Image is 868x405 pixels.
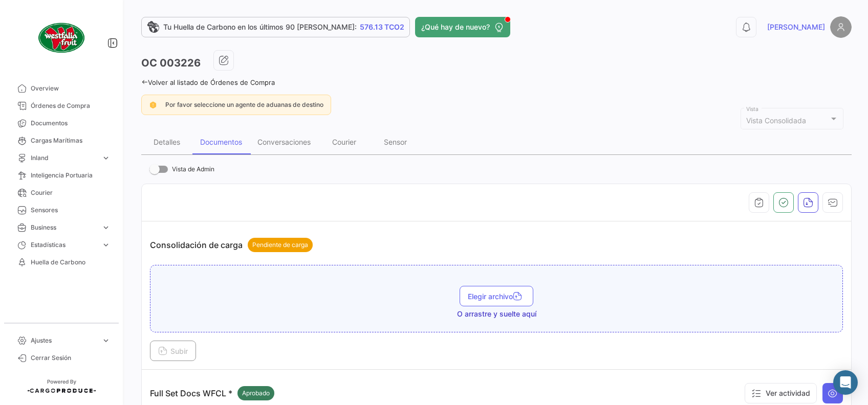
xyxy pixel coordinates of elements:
span: Cargas Marítimas [31,136,111,145]
span: expand_more [101,336,111,345]
div: Conversaciones [257,138,311,146]
span: Documentos [31,119,111,128]
p: Consolidación de carga [150,238,313,252]
span: Inteligencia Portuaria [31,171,111,180]
span: Overview [31,84,111,93]
a: Sensores [8,201,115,219]
p: Full Set Docs WFCL * [150,386,274,400]
span: Sensores [31,206,111,215]
span: Business [31,223,97,232]
div: Documentos [200,138,242,146]
span: [PERSON_NAME] [767,22,825,32]
span: Vista Consolidada [746,116,806,125]
span: ¿Qué hay de nuevo? [421,22,490,32]
span: Courier [31,188,111,197]
a: Tu Huella de Carbono en los últimos 90 [PERSON_NAME]:576.13 TCO2 [141,17,410,37]
span: Vista de Admin [172,163,214,175]
a: Inteligencia Portuaria [8,167,115,184]
span: Estadísticas [31,240,97,250]
img: placeholder-user.png [830,16,852,38]
h3: OC 003226 [141,56,201,70]
span: O arrastre y suelte aquí [457,309,536,319]
div: Courier [332,138,356,146]
a: Overview [8,80,115,97]
span: Subir [158,347,188,355]
span: expand_more [101,223,111,232]
div: Abrir Intercom Messenger [833,370,858,395]
span: Huella de Carbono [31,258,111,267]
span: Por favor seleccione un agente de aduanas de destino [165,101,323,108]
a: Volver al listado de Órdenes de Compra [141,78,275,86]
a: Cargas Marítimas [8,132,115,149]
span: 576.13 TCO2 [360,22,404,32]
span: Elegir archivo [468,292,525,301]
a: Documentos [8,115,115,132]
img: client-50.png [36,12,87,63]
span: expand_more [101,153,111,163]
span: Aprobado [242,389,270,398]
div: Sensor [384,138,407,146]
button: Subir [150,341,196,361]
a: Courier [8,184,115,201]
button: Ver actividad [745,383,817,403]
span: Tu Huella de Carbono en los últimos 90 [PERSON_NAME]: [163,22,357,32]
span: Inland [31,153,97,163]
span: Pendiente de carga [252,240,308,250]
button: Elegir archivo [460,286,533,306]
span: Órdenes de Compra [31,101,111,110]
div: Detalles [154,138,180,146]
span: Ajustes [31,336,97,345]
button: ¿Qué hay de nuevo? [415,17,510,37]
span: expand_more [101,240,111,250]
span: Cerrar Sesión [31,353,111,363]
a: Huella de Carbono [8,254,115,271]
a: Órdenes de Compra [8,97,115,115]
